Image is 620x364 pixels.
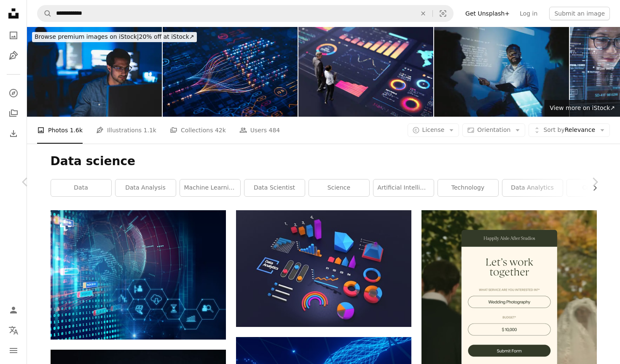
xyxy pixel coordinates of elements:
[5,27,22,44] a: Photos
[51,154,597,169] h1: Data science
[236,210,411,327] img: graphical user interface
[569,142,620,222] a: Next
[163,27,298,117] img: AI powers big data analysis and automation workflows, showcasing neural networks and data streams...
[543,126,564,133] span: Sort by
[529,123,610,137] button: Sort byRelevance
[5,105,22,122] a: Collections
[515,7,542,20] a: Log in
[414,5,432,21] button: Clear
[5,342,22,359] button: Menu
[27,27,162,117] img: A software developer is thinking on improving the efficiency of the AI system.
[434,27,569,117] img: Artificial Intelligence Developer team Meeting at night
[477,126,510,133] span: Orientation
[51,179,111,196] a: data
[38,5,52,21] button: Search Unsplash
[549,7,610,20] button: Submit an image
[438,179,498,196] a: technology
[269,126,280,135] span: 484
[51,210,226,340] img: futuristic earth map technology abstract background represent global connection concept
[462,123,525,137] button: Orientation
[422,126,445,133] span: License
[35,33,139,40] span: Browse premium images on iStock |
[115,179,176,196] a: data analysis
[5,85,22,102] a: Explore
[27,27,202,47] a: Browse premium images on iStock|20% off at iStock↗
[502,179,563,196] a: data analytics
[215,126,226,135] span: 42k
[51,271,226,278] a: futuristic earth map technology abstract background represent global connection concept
[5,47,22,64] a: Illustrations
[5,302,22,318] a: Log in / Sign up
[5,125,22,142] a: Download History
[408,123,459,137] button: License
[309,179,369,196] a: science
[170,117,226,144] a: Collections 42k
[37,5,454,22] form: Find visuals sitewide
[144,126,156,135] span: 1.1k
[5,322,22,339] button: Language
[239,117,280,144] a: Users 484
[236,265,411,272] a: graphical user interface
[543,126,595,134] span: Relevance
[460,7,515,20] a: Get Unsplash+
[550,104,615,111] span: View more on iStock ↗
[180,179,240,196] a: machine learning
[545,100,620,117] a: View more on iStock↗
[32,32,197,42] div: 20% off at iStock ↗
[96,117,156,144] a: Illustrations 1.1k
[373,179,434,196] a: artificial intelligence
[244,179,305,196] a: data scientist
[433,5,453,21] button: Visual search
[298,27,433,117] img: Business Team Analyzing Interactive Digital Dashboards with Data Visualizations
